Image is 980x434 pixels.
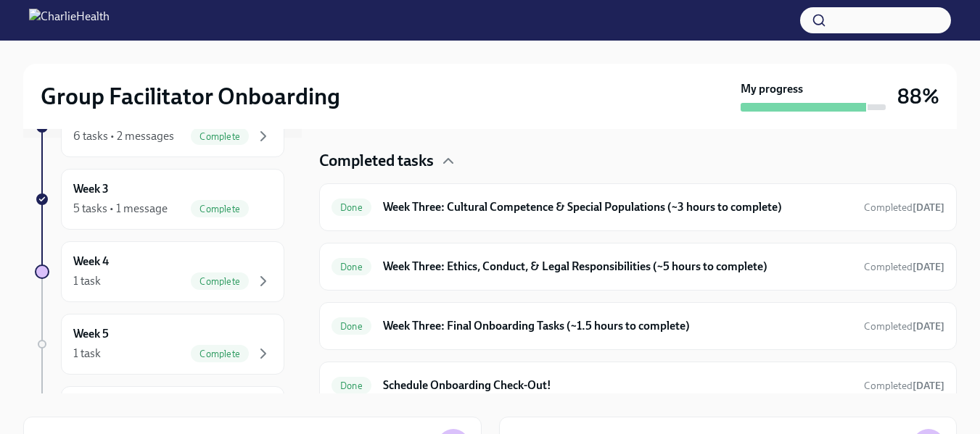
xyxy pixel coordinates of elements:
span: Completed [864,380,944,392]
span: Done [332,321,371,332]
h6: Week 4 [73,254,109,270]
h3: 88% [897,83,939,109]
div: 5 tasks • 1 message [73,201,168,217]
a: Week 51 taskComplete [35,314,284,375]
strong: [DATE] [913,261,944,273]
span: Complete [191,204,249,214]
span: Complete [191,131,249,142]
div: 1 task [73,346,101,362]
div: 1 task [73,273,101,289]
h6: Week Three: Cultural Competence & Special Populations (~3 hours to complete) [383,199,852,215]
a: Week 41 taskComplete [35,241,284,302]
span: September 27th, 2025 15:17 [864,201,944,214]
span: Done [332,262,371,272]
span: September 29th, 2025 12:43 [864,320,944,333]
span: September 27th, 2025 15:44 [864,260,944,274]
a: DoneSchedule Onboarding Check-Out!Completed[DATE] [332,374,944,397]
a: DoneWeek Three: Ethics, Conduct, & Legal Responsibilities (~5 hours to complete)Completed[DATE] [332,255,944,278]
h6: Schedule Onboarding Check-Out! [383,377,852,393]
strong: [DATE] [913,201,944,214]
h6: Week 5 [73,326,109,342]
img: CharlieHealth [29,9,110,32]
strong: [DATE] [913,320,944,333]
span: September 19th, 2025 22:34 [864,379,944,393]
strong: [DATE] [913,380,944,392]
a: DoneWeek Three: Final Onboarding Tasks (~1.5 hours to complete)Completed[DATE] [332,314,944,338]
span: Completed [864,320,944,333]
a: DoneWeek Three: Cultural Competence & Special Populations (~3 hours to complete)Completed[DATE] [332,196,944,219]
a: Week 35 tasks • 1 messageComplete [35,169,284,230]
h2: Group Facilitator Onboarding [41,82,340,111]
span: Completed [864,201,944,214]
h6: Week 3 [73,181,109,197]
h6: Week Three: Ethics, Conduct, & Legal Responsibilities (~5 hours to complete) [383,259,852,275]
span: Complete [191,276,249,287]
div: Completed tasks [319,150,957,172]
span: Completed [864,261,944,273]
span: Done [332,202,371,213]
span: Done [332,380,371,391]
h4: Completed tasks [319,150,434,172]
h6: Week Three: Final Onboarding Tasks (~1.5 hours to complete) [383,318,852,334]
span: Complete [191,349,249,359]
div: 6 tasks • 2 messages [73,128,174,144]
strong: My progress [741,81,803,97]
